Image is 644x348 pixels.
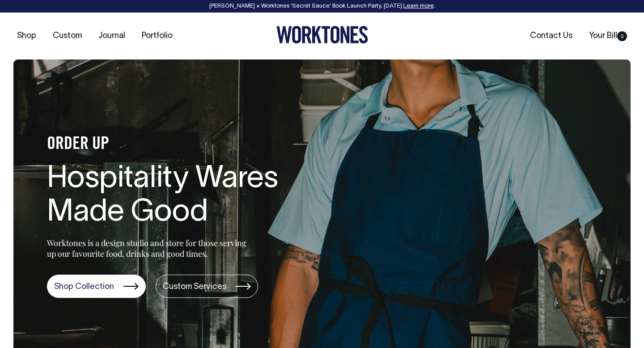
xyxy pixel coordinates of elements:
[49,29,85,43] a: Custom
[617,31,627,41] span: 0
[47,238,250,259] p: Worktones is a design studio and store for those serving up our favourite food, drinks and good t...
[526,29,576,43] a: Contact Us
[403,4,434,9] a: Learn more
[47,163,333,230] h1: Hospitality Wares Made Good
[47,135,333,154] h4: ORDER UP
[9,3,635,9] div: [PERSON_NAME] × Worktones ‘Secret Sauce’ Book Launch Party, [DATE]. .
[138,29,176,43] a: Portfolio
[95,29,129,43] a: Journal
[585,29,631,43] a: Your Bill0
[47,275,146,298] a: Shop Collection
[13,29,40,43] a: Shop
[156,275,258,298] a: Custom Services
